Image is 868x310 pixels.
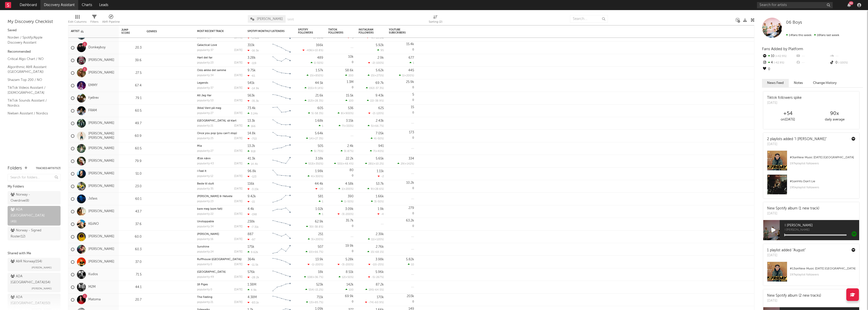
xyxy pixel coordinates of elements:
div: Legends [197,82,242,84]
div: Oslo, så klart [197,119,242,122]
a: TikTok Sounds Assistant / Nordics [8,98,56,108]
div: Spotify Followers [298,28,316,34]
a: Norway - Overdrive(8) [8,191,61,205]
span: -38.9 % [374,100,383,102]
div: 0 [389,79,414,92]
div: 625 [378,106,384,110]
a: 18 Piges [197,283,208,286]
div: 5 [412,93,414,96]
span: -50 % [316,62,322,65]
div: Sorting ( 2 ) [429,19,442,25]
div: 489 [317,56,323,59]
div: A&R Pipeline [102,19,120,25]
div: Alt Jeg Har [197,94,242,97]
div: 445 [408,69,414,72]
a: (Ikke) Vent på meg [197,107,221,110]
div: A&R Norway ( 154 ) [11,259,42,265]
span: -2 [372,112,374,115]
div: Sorting (2) [429,13,442,27]
a: 06 Boys [786,20,802,25]
div: TikTok Followers [328,28,346,34]
div: Galactical Love [197,44,242,47]
div: A&R Pipeline [102,13,120,27]
span: +28.3 % [313,100,322,102]
div: 536 [348,106,354,110]
svg: Chart title [270,117,293,130]
div: Oslo ække det samme [197,69,242,72]
a: bare meg (som falt) [197,208,222,210]
svg: Chart title [270,54,293,67]
div: 44.5k [315,81,323,84]
a: Galactical Love [197,44,217,47]
div: 2.4k [347,144,354,147]
span: Fans Added by Platform [762,47,803,51]
div: 941 [378,144,384,147]
span: -120 % [375,112,383,115]
svg: Chart title [270,67,293,79]
a: FRAM [88,109,97,113]
span: +10.8 % [313,49,322,52]
span: +333 % [344,125,353,128]
svg: Chart title [270,104,293,117]
div: 39.6 [121,57,142,63]
div: -- [829,53,863,59]
a: [PERSON_NAME] [88,209,114,214]
div: 73.4k [248,106,256,110]
a: Critical Algo Chart / NO [8,56,56,62]
span: 5 [311,112,313,115]
div: 9.75k [248,69,256,72]
span: +200 % [404,74,413,77]
a: Oslo ække det samme [197,69,226,72]
div: 197k playlist followers [790,272,855,278]
a: Mia [197,145,202,147]
div: 505 [318,144,323,147]
span: +66.7 % [373,125,383,128]
a: Sunshine [197,245,209,248]
div: Filters [90,19,98,25]
div: popularity: 37 [197,87,213,89]
a: "August" [793,249,806,252]
div: -753 [248,137,257,140]
a: Matoma [88,298,101,302]
span: -4 [370,37,373,39]
div: popularity: 23 [197,61,213,64]
div: 79.1 [121,95,142,101]
div: 166 [248,124,256,128]
div: ( ) [305,86,323,90]
div: 2.43k [376,119,384,122]
div: 9.43k [375,94,384,97]
div: 20.3 [121,45,142,51]
div: Mia [197,145,242,147]
span: 2 [313,37,315,39]
div: Tiktok followers spike [767,95,802,101]
div: 563k [248,94,255,97]
a: [PERSON_NAME] [88,235,114,239]
div: 0 [389,130,414,142]
span: 100 [349,100,354,102]
div: ( ) [310,36,323,39]
div: ADA [GEOGRAPHIC_DATA] ( 50 ) [11,294,56,306]
span: +33.3 % [374,37,383,39]
span: -42.9 % [773,61,784,64]
a: [PERSON_NAME] [88,172,114,176]
div: (Ikke) Vent på meg [197,107,242,110]
div: YouTube Subscribers [389,28,406,34]
div: Norway - Overdrive ( 8 ) [11,192,46,204]
span: 4 [374,137,376,140]
div: 1.3M [347,80,354,84]
a: Donkeyboy [88,46,105,50]
div: -- [796,59,829,66]
a: "I [PERSON_NAME]" [794,137,827,141]
div: on [DATE] [765,117,811,123]
div: Hørt det før [197,56,242,59]
a: #13onNew Music [DATE] [GEOGRAPHIC_DATA]197kplaylist followers [763,262,859,286]
a: Ælsk nånn [197,157,211,160]
svg: Chart title [270,130,293,142]
div: 15.5k [346,94,354,97]
a: [PERSON_NAME] [88,184,114,189]
div: daily average [811,117,858,123]
div: 15.4k [406,43,414,46]
div: 67.4 [121,82,142,88]
div: 195k playlist followers [790,184,855,191]
a: Ruffhouse ([GEOGRAPHIC_DATA]) [197,258,241,261]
